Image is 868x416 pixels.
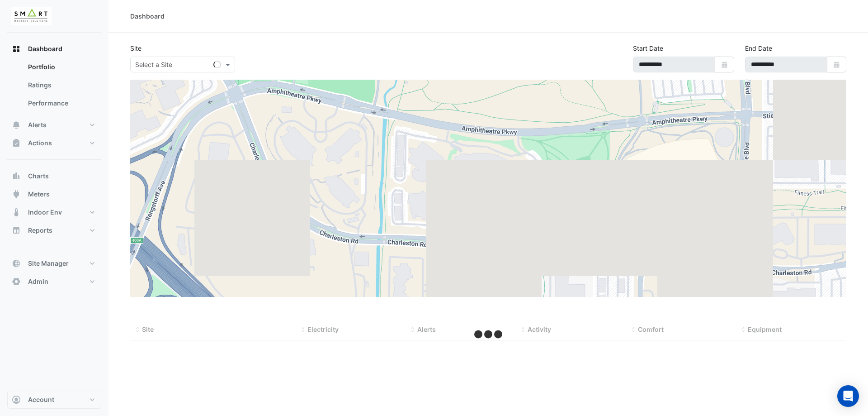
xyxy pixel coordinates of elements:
[21,94,101,112] a: Performance
[28,44,62,53] span: Dashboard
[28,277,48,286] span: Admin
[28,172,49,181] span: Charts
[7,221,101,239] button: Reports
[7,391,101,409] button: Account
[748,325,782,333] span: Equipment
[12,139,21,148] app-icon: Actions
[28,395,54,404] span: Account
[28,190,50,199] span: Meters
[7,167,101,185] button: Charts
[7,116,101,134] button: Alerts
[12,44,21,53] app-icon: Dashboard
[7,134,101,152] button: Actions
[28,139,52,148] span: Actions
[7,273,101,291] button: Admin
[307,325,339,333] span: Electricity
[28,120,47,129] span: Alerts
[638,325,664,333] span: Comfort
[7,254,101,273] button: Site Manager
[7,40,101,58] button: Dashboard
[745,43,772,53] label: End Date
[417,325,436,333] span: Alerts
[633,43,663,53] label: Start Date
[528,325,551,333] span: Activity
[21,76,101,94] a: Ratings
[142,325,154,333] span: Site
[12,226,21,235] app-icon: Reports
[130,43,142,53] label: Site
[28,226,52,235] span: Reports
[28,259,69,268] span: Site Manager
[12,172,21,181] app-icon: Charts
[837,385,859,407] div: Open Intercom Messenger
[7,185,101,203] button: Meters
[12,190,21,199] app-icon: Meters
[12,120,21,129] app-icon: Alerts
[12,259,21,268] app-icon: Site Manager
[12,277,21,286] app-icon: Admin
[21,58,101,76] a: Portfolio
[28,208,62,217] span: Indoor Env
[130,11,165,21] div: Dashboard
[7,58,101,116] div: Dashboard
[11,7,52,25] img: Company Logo
[12,208,21,217] app-icon: Indoor Env
[7,203,101,221] button: Indoor Env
